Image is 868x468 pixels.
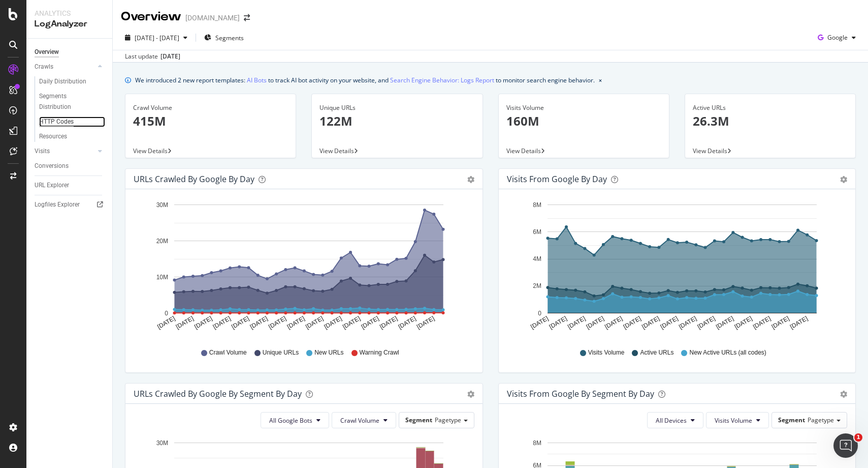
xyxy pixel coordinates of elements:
div: arrow-right-arrow-left [244,14,250,21]
text: [DATE] [230,315,250,331]
text: [DATE] [415,315,436,331]
div: Logfiles Explorer [35,199,80,210]
div: Crawl Volume [133,103,288,112]
div: LogAnalyzer [35,18,104,30]
div: Overview [121,8,181,25]
span: All Google Bots [269,416,312,425]
span: View Details [319,147,354,155]
text: [DATE] [678,315,698,331]
span: Google [827,33,848,42]
div: Active URLs [693,103,848,112]
p: 26.3M [693,112,848,130]
div: gear [840,391,847,398]
div: Visits from Google by day [507,174,607,184]
text: 30M [156,201,168,209]
div: gear [840,176,847,183]
button: Visits Volume [706,412,769,428]
text: [DATE] [341,315,362,331]
text: [DATE] [603,315,624,331]
text: [DATE] [566,315,587,331]
text: [DATE] [286,315,306,331]
a: URL Explorer [35,180,105,191]
text: 30M [156,440,168,447]
a: Crawls [35,62,95,72]
text: [DATE] [752,315,772,331]
div: Analytics [35,8,104,18]
span: View Details [693,147,727,155]
text: [DATE] [622,315,642,331]
a: Resources [39,131,105,142]
text: [DATE] [659,315,679,331]
span: Crawl Volume [340,416,379,425]
div: gear [467,391,474,398]
a: Overview [35,47,105,57]
div: HTTP Codes [39,116,74,127]
text: [DATE] [548,315,568,331]
div: Conversions [35,161,69,171]
div: Visits [35,146,50,157]
span: 1 [854,433,862,442]
a: Daily Distribution [39,76,105,87]
div: URLs Crawled by Google By Segment By Day [134,389,302,399]
div: Last update [125,52,180,61]
text: 0 [165,310,168,317]
button: Crawl Volume [332,412,396,428]
text: 4M [533,255,541,262]
span: New Active URLs (all codes) [689,348,766,357]
div: Resources [39,131,67,142]
button: Segments [200,30,248,46]
div: URL Explorer [35,180,69,191]
text: [DATE] [585,315,605,331]
a: Segments Distribution [39,91,105,112]
text: 2M [533,283,541,290]
text: [DATE] [733,315,753,331]
text: 8M [533,440,541,447]
text: 6M [533,228,541,236]
span: Segments [215,34,244,42]
text: [DATE] [360,315,380,331]
a: AI Bots [247,75,267,85]
button: All Devices [647,412,703,428]
span: Visits Volume [715,416,752,425]
div: gear [467,176,474,183]
div: [DATE] [160,52,180,61]
text: [DATE] [696,315,716,331]
text: [DATE] [156,315,176,331]
div: Crawls [35,62,53,72]
text: [DATE] [397,315,417,331]
p: 160M [506,112,661,130]
div: Segments Distribution [39,91,95,112]
span: Unique URLs [263,348,299,357]
span: View Details [133,147,168,155]
a: Search Engine Behavior: Logs Report [390,75,494,85]
button: Google [814,30,860,46]
span: All Devices [656,416,687,425]
a: Visits [35,146,95,157]
span: Crawl Volume [209,348,247,357]
span: [DATE] - [DATE] [135,34,179,42]
div: Overview [35,47,59,57]
svg: A chart. [507,197,844,339]
text: [DATE] [267,315,287,331]
span: Visits Volume [588,348,625,357]
a: HTTP Codes [39,116,105,127]
button: [DATE] - [DATE] [121,30,191,46]
text: [DATE] [304,315,325,331]
button: close banner [596,73,604,87]
span: New URLs [314,348,343,357]
span: Active URLs [640,348,673,357]
text: [DATE] [175,315,195,331]
text: [DATE] [249,315,269,331]
a: Conversions [35,161,105,171]
text: [DATE] [529,315,550,331]
text: [DATE] [193,315,213,331]
text: [DATE] [770,315,790,331]
span: Warning Crawl [360,348,399,357]
div: Unique URLs [319,103,474,112]
div: Visits from Google By Segment By Day [507,389,654,399]
button: All Google Bots [261,412,329,428]
div: [DOMAIN_NAME] [185,13,240,23]
svg: A chart. [134,197,470,339]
